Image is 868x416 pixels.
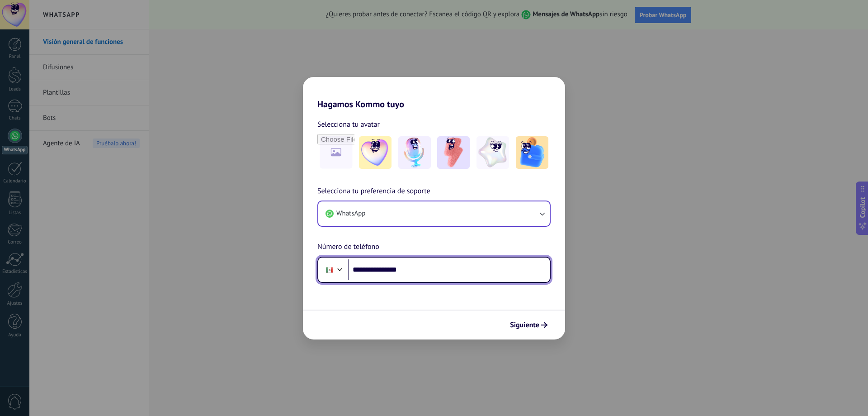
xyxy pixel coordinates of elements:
[321,260,338,279] div: Mexico: + 52
[336,209,365,218] span: WhatsApp
[318,201,550,226] button: WhatsApp
[303,77,565,110] h2: Hagamos Kommo tuyo
[317,119,380,130] span: Selecciona tu avatar
[506,317,552,333] button: Siguiente
[516,136,548,169] img: -5.jpeg
[359,136,392,169] img: -1.jpeg
[398,136,431,169] img: -2.jpeg
[437,136,470,169] img: -3.jpeg
[476,136,509,169] img: -4.jpeg
[317,241,379,253] span: Número de teléfono
[317,186,430,197] span: Selecciona tu preferencia de soporte
[510,322,539,328] span: Siguiente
